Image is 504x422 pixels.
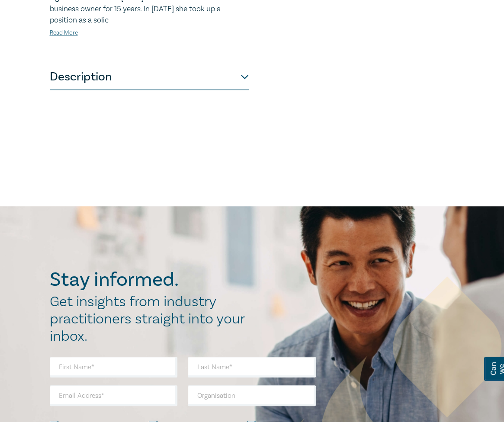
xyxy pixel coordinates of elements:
input: Email Address* [50,385,178,406]
input: First Name* [50,357,178,377]
a: Read More [50,29,78,37]
button: Description [50,64,249,90]
input: Organisation [188,385,316,406]
h2: Stay informed. [50,269,254,291]
h2: Get insights from industry practitioners straight into your inbox. [50,293,254,345]
input: Last Name* [188,357,316,377]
